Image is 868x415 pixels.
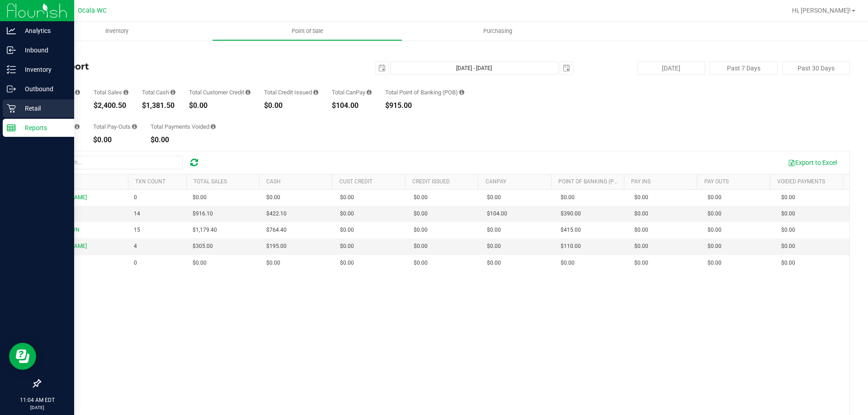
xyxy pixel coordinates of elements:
[279,27,335,35] span: Point of Sale
[486,178,506,185] a: CanPay
[93,27,141,35] span: Inventory
[367,89,372,95] i: Sum of all successful, non-voided payment transaction amounts using CanPay (as well as manual Can...
[340,193,354,202] span: $0.00
[264,102,318,109] div: $0.00
[4,404,70,411] p: [DATE]
[9,343,36,370] iframe: Resource center
[487,193,501,202] span: $0.00
[151,136,216,144] div: $0.00
[134,210,140,218] span: 14
[781,226,795,234] span: $0.00
[212,22,402,41] a: Point of Sale
[193,259,207,267] span: $0.00
[459,89,464,95] i: Sum of the successful, non-voided point-of-banking payment transaction amounts, both via payment ...
[22,22,212,41] a: Inventory
[487,242,501,251] span: $0.00
[340,178,373,185] a: Cust Credit
[561,210,581,218] span: $390.00
[340,259,354,267] span: $0.00
[94,102,128,109] div: $2,400.50
[7,46,16,55] inline-svg: Inbound
[631,178,651,185] a: Pay Ins
[211,124,216,130] i: Sum of all voided payment transaction amounts (excluding tips and transaction fees) within the da...
[332,102,372,109] div: $104.00
[708,193,722,202] span: $0.00
[151,124,216,130] div: Total Payments Voided
[93,136,137,144] div: $0.00
[7,123,16,132] inline-svg: Reports
[75,89,80,95] i: Count of all successful payment transactions, possibly including voids, refunds, and cash-back fr...
[266,242,287,251] span: $195.00
[634,242,648,251] span: $0.00
[142,89,175,95] div: Total Cash
[75,124,80,130] i: Sum of all cash pay-ins added to tills within the date range.
[561,193,575,202] span: $0.00
[704,178,729,185] a: Pay Outs
[193,242,213,251] span: $305.00
[634,259,648,267] span: $0.00
[313,89,318,95] i: Sum of all successful refund transaction amounts from purchase returns resulting in account credi...
[7,84,16,93] inline-svg: Outbound
[266,210,287,218] span: $422.10
[193,178,227,185] a: Total Sales
[561,259,575,267] span: $0.00
[332,89,372,95] div: Total CanPay
[781,210,795,218] span: $0.00
[782,155,843,170] button: Export to Excel
[708,226,722,234] span: $0.00
[414,259,428,267] span: $0.00
[94,89,128,95] div: Total Sales
[637,61,705,75] button: [DATE]
[340,242,354,251] span: $0.00
[193,226,217,234] span: $1,179.40
[414,193,428,202] span: $0.00
[340,226,354,234] span: $0.00
[47,156,183,169] input: Search...
[266,226,287,234] span: $764.40
[634,193,648,202] span: $0.00
[7,104,16,113] inline-svg: Retail
[385,89,464,95] div: Total Point of Banking (POB)
[40,61,310,71] h4: Till Report
[710,61,778,75] button: Past 7 Days
[792,7,851,14] span: Hi, [PERSON_NAME]!
[245,89,250,95] i: Sum of all successful, non-voided payment transaction amounts using account credit as the payment...
[402,22,593,41] a: Purchasing
[4,396,70,404] p: 11:04 AM EDT
[634,226,648,234] span: $0.00
[193,210,213,218] span: $916.10
[132,124,137,130] i: Sum of all cash pay-outs removed from tills within the date range.
[561,226,581,234] span: $415.00
[558,178,623,185] a: Point of Banking (POB)
[170,89,175,95] i: Sum of all successful, non-voided cash payment transaction amounts (excluding tips and transactio...
[16,84,70,94] p: Outbound
[385,102,464,109] div: $915.00
[376,62,388,75] span: select
[264,89,318,95] div: Total Credit Issued
[134,259,137,267] span: 0
[708,242,722,251] span: $0.00
[561,242,581,251] span: $110.00
[134,226,140,234] span: 15
[487,210,507,218] span: $104.00
[135,178,165,185] a: TXN Count
[16,103,70,114] p: Retail
[7,65,16,74] inline-svg: Inventory
[189,89,250,95] div: Total Customer Credit
[266,178,281,185] a: Cash
[78,7,107,14] span: Ocala WC
[16,45,70,56] p: Inbound
[414,242,428,251] span: $0.00
[634,210,648,218] span: $0.00
[487,226,501,234] span: $0.00
[471,27,524,35] span: Purchasing
[781,242,795,251] span: $0.00
[414,210,428,218] span: $0.00
[412,178,450,185] a: Credit Issued
[777,178,825,185] a: Voided Payments
[414,226,428,234] span: $0.00
[708,259,722,267] span: $0.00
[93,124,137,130] div: Total Pay-Outs
[781,259,795,267] span: $0.00
[123,89,128,95] i: Sum of all successful, non-voided payment transaction amounts (excluding tips and transaction fee...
